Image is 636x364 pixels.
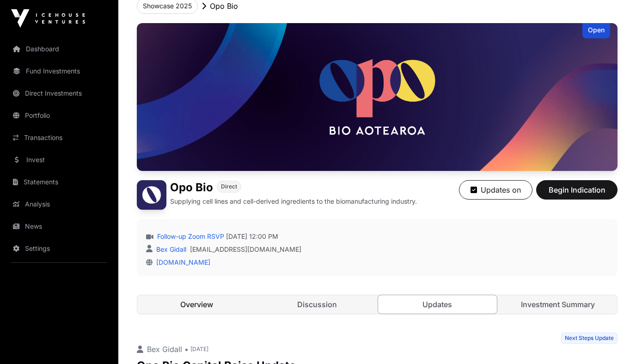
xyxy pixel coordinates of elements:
[7,216,111,237] a: News
[7,61,111,81] a: Fund Investments
[7,105,111,126] a: Portfolio
[137,344,189,355] p: Bex Gidall •
[7,150,111,170] a: Invest
[7,238,111,259] a: Settings
[7,172,111,192] a: Statements
[7,39,111,59] a: Dashboard
[590,320,636,364] iframe: Chat Widget
[137,295,617,314] nav: Tabs
[226,232,278,241] span: [DATE] 12:00 PM
[154,245,186,253] a: Bex Gidall
[153,258,210,266] a: [DOMAIN_NAME]
[536,189,618,199] a: Begin Indication
[170,180,213,195] h1: Opo Bio
[170,197,417,206] p: Supplying cell lines and cell-derived ingredients to the biomanufacturing industry.
[378,295,497,314] a: Updates
[536,180,618,200] button: Begin Indication
[561,333,618,344] span: Next Steps Update
[137,295,256,314] a: Overview
[11,9,85,28] img: Icehouse Ventures Logo
[258,295,377,314] a: Discussion
[7,127,111,148] a: Transactions
[210,0,238,12] p: Opo Bio
[190,245,301,254] a: [EMAIL_ADDRESS][DOMAIN_NAME]
[190,346,208,353] span: [DATE]
[155,232,224,241] a: Follow-up Zoom RSVP
[7,83,111,103] a: Direct Investments
[137,180,166,210] img: Opo Bio
[499,295,618,314] a: Investment Summary
[459,180,532,200] button: Updates on
[582,23,610,38] div: Open
[221,183,237,190] span: Direct
[7,194,111,214] a: Analysis
[137,23,618,171] img: Opo Bio
[548,184,606,195] span: Begin Indication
